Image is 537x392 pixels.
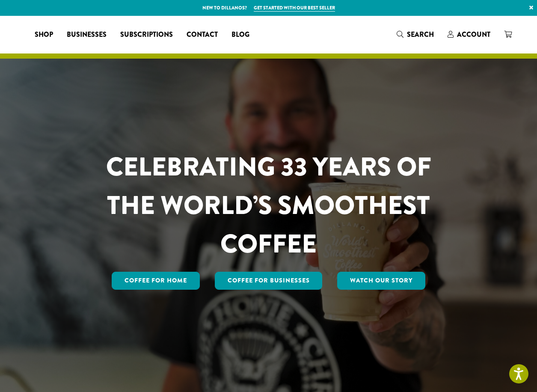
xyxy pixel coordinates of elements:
[337,272,425,290] a: Watch Our Story
[390,27,441,42] a: Search
[457,30,490,39] span: Account
[254,4,335,12] a: Get started with our best seller
[35,30,53,40] span: Shop
[231,30,249,40] span: Blog
[187,30,218,40] span: Contact
[407,30,434,39] span: Search
[120,30,173,40] span: Subscriptions
[81,148,457,263] h1: CELEBRATING 33 YEARS OF THE WORLD’S SMOOTHEST COFFEE
[67,30,107,40] span: Businesses
[28,28,60,42] a: Shop
[112,272,200,290] a: Coffee for Home
[215,272,323,290] a: Coffee For Businesses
